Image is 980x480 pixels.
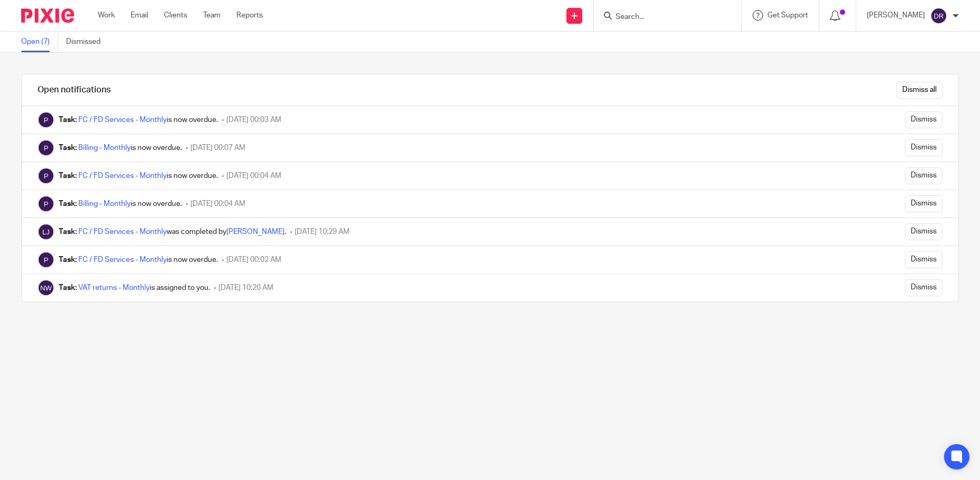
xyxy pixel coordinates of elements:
[78,228,167,236] a: FC / FD Services - Monthly
[38,279,54,296] img: Natasha White
[38,139,54,156] img: Pixie
[59,256,77,263] b: Task:
[905,223,942,240] input: Dismiss
[190,200,245,208] span: [DATE] 00:04 AM
[59,144,77,152] b: Task:
[21,8,74,23] img: Pixie
[905,167,942,184] input: Dismiss
[38,84,111,96] h1: Open notifications
[66,32,108,52] a: Dismissed
[164,10,187,21] a: Clients
[59,283,210,293] div: is assigned to you.
[38,167,54,184] img: Pixie
[905,251,942,268] input: Dismiss
[59,116,77,124] b: Task:
[905,111,942,128] input: Dismiss
[131,10,148,21] a: Email
[21,32,58,52] a: Open (7)
[226,256,281,263] span: [DATE] 00:02 AM
[295,228,350,236] span: [DATE] 10:29 AM
[59,284,77,291] b: Task:
[190,144,245,152] span: [DATE] 00:07 AM
[78,284,150,291] a: VAT returns - Monthly
[59,228,77,236] b: Task:
[896,82,942,99] input: Dismiss all
[38,251,54,268] img: Pixie
[78,200,131,208] a: Billing - Monthly
[59,115,218,125] div: is now overdue.
[59,172,77,180] b: Task:
[78,116,167,124] a: FC / FD Services - Monthly
[905,195,942,212] input: Dismiss
[905,139,942,156] input: Dismiss
[615,13,710,22] input: Search
[59,199,182,209] div: is now overdue.
[78,172,167,180] a: FC / FD Services - Monthly
[59,143,182,153] div: is now overdue.
[930,7,947,24] img: svg%3E
[226,116,281,124] span: [DATE] 00:03 AM
[78,144,131,152] a: Billing - Monthly
[226,172,281,180] span: [DATE] 00:04 AM
[905,279,942,296] input: Dismiss
[38,223,54,240] img: Laura Jack
[226,228,285,236] a: [PERSON_NAME]
[767,12,808,19] span: Get Support
[59,171,218,181] div: is now overdue.
[59,200,77,208] b: Task:
[236,10,263,21] a: Reports
[59,227,286,237] div: was completed by .
[38,195,54,212] img: Pixie
[59,255,218,265] div: is now overdue.
[218,284,273,291] span: [DATE] 10:20 AM
[203,10,221,21] a: Team
[38,111,54,128] img: Pixie
[78,256,167,263] a: FC / FD Services - Monthly
[867,10,925,21] p: [PERSON_NAME]
[98,10,115,21] a: Work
